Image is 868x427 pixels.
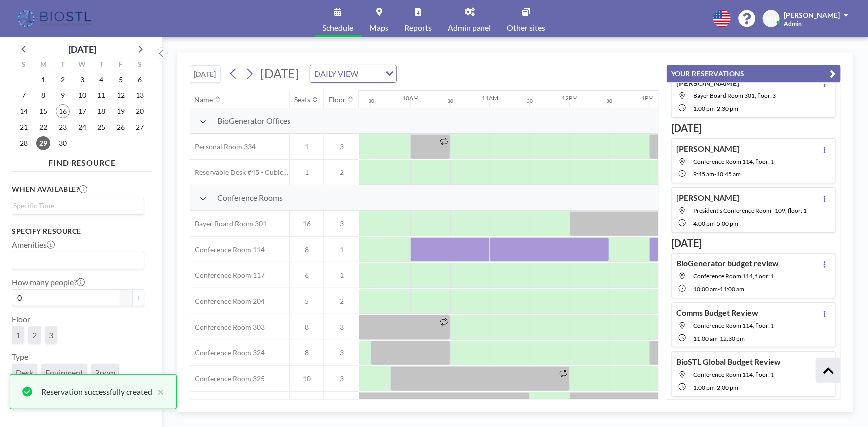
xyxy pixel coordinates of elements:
span: - [715,384,717,391]
label: Floor [12,314,30,324]
span: - [714,171,716,178]
span: Monday, September 15, 2025 [36,104,50,118]
div: T [92,59,111,72]
div: 30 [527,98,533,104]
span: Thursday, September 4, 2025 [95,73,108,86]
span: Sunday, September 7, 2025 [17,88,31,102]
span: 1:00 PM [693,384,715,391]
span: Conference Room 303 [190,323,265,332]
span: Saturday, September 6, 2025 [133,73,147,86]
span: 1:00 PM [693,105,715,112]
div: 11AM [482,94,499,102]
span: Tuesday, September 2, 2025 [56,73,70,86]
span: 9:45 AM [693,171,714,178]
span: Wednesday, September 17, 2025 [75,104,89,118]
span: 1 [290,142,324,151]
input: Search for option [13,254,138,267]
span: 1 [324,271,359,280]
span: BioGenerator Offices [217,116,290,126]
span: [PERSON_NAME] [784,11,840,19]
span: Conference Room 324 [190,348,265,357]
span: Admin panel [448,24,491,32]
h4: Comms Budget Review [676,308,758,318]
span: Monday, September 29, 2025 [36,136,50,150]
span: 3 [324,323,359,332]
span: Room [95,368,115,378]
span: 10:45 AM [716,171,741,178]
span: Wednesday, September 24, 2025 [75,120,89,134]
span: Maps [370,24,389,32]
span: Friday, September 5, 2025 [114,73,128,86]
span: 3 [49,330,53,340]
span: 3 [324,219,359,228]
div: 12PM [562,94,578,102]
span: Equipment [45,368,83,378]
span: MH [766,14,777,23]
h3: Specify resource [12,227,144,236]
span: Conference Rooms [217,193,283,203]
h3: [DATE] [671,237,836,249]
h4: [PERSON_NAME] [676,78,739,88]
span: 2:30 PM [717,105,738,112]
span: Tuesday, September 16, 2025 [56,104,70,118]
span: 11:00 AM [720,285,744,293]
span: Desk [16,368,33,378]
div: Search for option [12,252,144,269]
span: 2 [32,330,37,340]
span: 1 [16,330,20,340]
h4: BioGenerator budget review [676,258,779,268]
h4: [PERSON_NAME] [676,193,739,203]
span: Conference Room 114 [190,245,265,254]
span: Tuesday, September 30, 2025 [56,136,70,150]
span: Reservable Desk #45 - Cubicle Area (Office 206) [190,168,289,177]
div: S [130,59,150,72]
span: 4:00 PM [693,220,715,227]
div: S [14,59,34,72]
span: Monday, September 1, 2025 [36,73,50,86]
button: - [120,289,132,306]
span: 2 [324,297,359,306]
span: Schedule [323,24,354,32]
span: 8 [290,323,324,332]
span: 16 [290,219,324,228]
h4: FIND RESOURCE [12,154,152,168]
span: Other sites [507,24,546,32]
input: Search for option [361,67,380,80]
button: YOUR RESERVATIONS [667,65,841,82]
button: close [152,386,164,398]
span: Admin [784,20,802,27]
div: Search for option [12,198,144,213]
span: 5:00 PM [717,220,738,227]
h4: BioSTL Global Budget Review [676,357,781,367]
div: M [34,59,53,72]
span: 1 [290,168,324,177]
span: [DATE] [260,66,299,81]
span: Personal Room 334 [190,142,256,151]
span: Conference Room 114, floor: 1 [693,322,774,329]
span: Conference Room 325 [190,374,265,383]
span: Saturday, September 13, 2025 [133,88,147,102]
span: Conference Room 114, floor: 1 [693,371,774,378]
span: 1 [324,245,359,254]
div: 1PM [642,94,654,102]
span: Sunday, September 14, 2025 [17,104,31,118]
span: Tuesday, September 23, 2025 [56,120,70,134]
span: DAILY VIEW [312,67,360,80]
span: 11:00 AM [693,335,718,342]
span: 8 [290,245,324,254]
span: 5 [290,297,324,306]
div: 30 [368,98,374,104]
label: How many people? [12,277,85,287]
div: 10AM [403,94,419,102]
span: Saturday, September 20, 2025 [133,104,147,118]
div: Search for option [310,65,396,82]
span: Thursday, September 18, 2025 [95,104,108,118]
span: 10:00 AM [693,285,718,293]
input: Search for option [13,200,138,211]
span: - [718,335,720,342]
h3: [DATE] [671,122,836,134]
div: Seats [295,95,311,104]
span: Bayer Board Room 301 [190,219,267,228]
span: Conference Room 114, floor: 1 [693,158,774,165]
span: Bayer Board Room 301, floor: 3 [693,92,776,99]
